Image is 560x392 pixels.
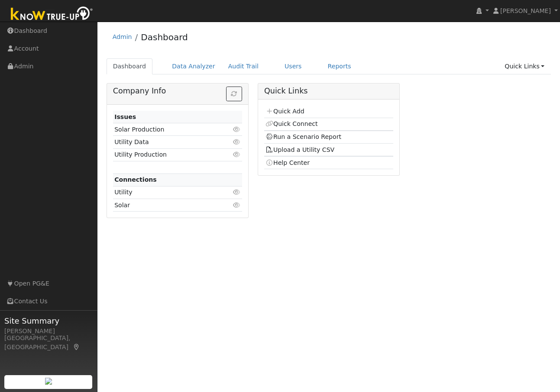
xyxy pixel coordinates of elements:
[278,58,308,74] a: Users
[233,126,241,132] i: Click to view
[113,186,221,199] td: Utility
[141,32,188,42] a: Dashboard
[114,113,136,120] strong: Issues
[113,33,132,40] a: Admin
[321,58,358,74] a: Reports
[4,334,93,352] div: [GEOGRAPHIC_DATA], [GEOGRAPHIC_DATA]
[113,136,221,148] td: Utility Data
[4,315,93,327] span: Site Summary
[165,58,222,74] a: Data Analyzer
[6,5,97,24] img: Know True-Up
[233,202,241,208] i: Click to view
[265,120,317,127] a: Quick Connect
[265,133,341,140] a: Run a Scenario Report
[45,378,52,385] img: retrieve
[500,7,551,14] span: [PERSON_NAME]
[233,151,241,157] i: Click to view
[265,159,310,166] a: Help Center
[265,146,334,153] a: Upload a Utility CSV
[264,87,393,96] h5: Quick Links
[222,58,265,74] a: Audit Trail
[113,148,221,161] td: Utility Production
[113,123,221,136] td: Solar Production
[4,327,93,336] div: [PERSON_NAME]
[107,58,153,74] a: Dashboard
[113,199,221,212] td: Solar
[233,189,241,195] i: Click to view
[114,176,157,183] strong: Connections
[265,108,304,115] a: Quick Add
[498,58,551,74] a: Quick Links
[233,139,241,145] i: Click to view
[73,344,81,350] a: Map
[113,87,242,96] h5: Company Info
